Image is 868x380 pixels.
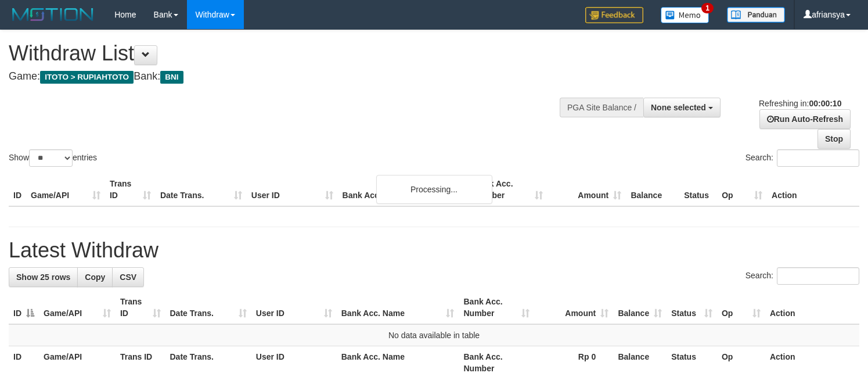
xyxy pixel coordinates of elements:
th: Amount [548,173,626,206]
th: Action [767,173,859,206]
th: User ID [247,173,338,206]
h1: Latest Withdraw [9,239,859,262]
a: Run Auto-Refresh [759,109,851,129]
span: Show 25 rows [16,273,70,282]
img: panduan.png [727,7,785,23]
th: Balance: activate to sort column ascending [613,291,667,324]
th: Op [717,346,765,379]
img: Button%20Memo.svg [661,7,709,23]
label: Show entries [9,149,97,167]
h1: Withdraw List [9,42,567,65]
th: Trans ID: activate to sort column ascending [116,291,165,324]
label: Search: [745,267,859,285]
td: No data available in table [9,324,859,346]
th: Bank Acc. Number [469,173,548,206]
span: Copy [85,273,105,282]
a: CSV [112,267,144,287]
th: Game/API [26,173,105,206]
img: MOTION_logo.png [9,6,97,23]
th: Date Trans. [165,346,251,379]
th: Date Trans.: activate to sort column ascending [165,291,251,324]
th: Amount: activate to sort column ascending [534,291,613,324]
h4: Game: Bank: [9,71,567,83]
a: Stop [817,129,851,149]
a: Show 25 rows [9,267,78,287]
th: Op: activate to sort column ascending [717,291,765,324]
th: Rp 0 [534,346,613,379]
div: PGA Site Balance / [560,98,643,117]
input: Search: [777,149,859,167]
select: Showentries [29,149,73,167]
th: ID [9,173,26,206]
img: Feedback.jpg [585,7,643,23]
th: Bank Acc. Name [337,346,459,379]
th: Trans ID [105,173,156,206]
th: Action [765,291,859,324]
span: None selected [651,103,706,112]
a: Copy [77,267,113,287]
th: Status: activate to sort column ascending [667,291,717,324]
th: Balance [626,173,679,206]
input: Search: [777,267,859,285]
span: CSV [120,273,136,282]
span: ITOTO > RUPIAHTOTO [40,71,134,84]
th: Status [667,346,717,379]
th: Bank Acc. Name: activate to sort column ascending [337,291,459,324]
th: Bank Acc. Number [459,346,534,379]
th: ID [9,346,39,379]
strong: 00:00:10 [809,99,841,108]
span: BNI [160,71,183,84]
th: Game/API: activate to sort column ascending [39,291,116,324]
th: ID: activate to sort column descending [9,291,39,324]
label: Search: [745,149,859,167]
th: Balance [613,346,667,379]
button: None selected [643,98,721,117]
th: Trans ID [116,346,165,379]
th: Bank Acc. Number: activate to sort column ascending [459,291,534,324]
th: User ID: activate to sort column ascending [251,291,337,324]
span: Refreshing in: [759,99,841,108]
th: User ID [251,346,337,379]
th: Op [717,173,767,206]
th: Action [765,346,859,379]
th: Date Trans. [156,173,247,206]
th: Status [679,173,717,206]
span: 1 [701,3,714,13]
th: Bank Acc. Name [338,173,470,206]
div: Processing... [376,175,492,204]
th: Game/API [39,346,116,379]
